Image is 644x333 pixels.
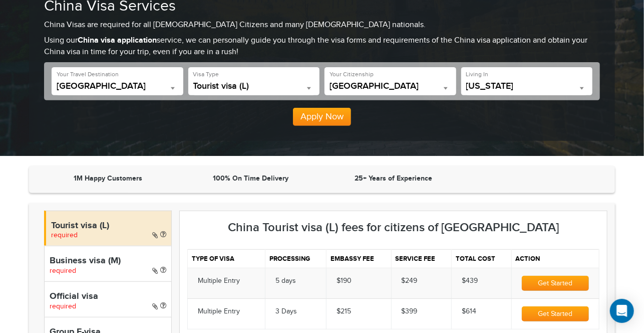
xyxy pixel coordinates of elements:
[50,267,76,275] span: required
[402,277,418,285] span: $249
[44,20,600,31] p: China Visas are required for all [DEMOGRAPHIC_DATA] Citizens and many [DEMOGRAPHIC_DATA] nationals.
[610,299,634,323] div: Open Intercom Messenger
[74,174,142,183] strong: 1M Happy Customers
[51,231,78,239] span: required
[50,292,166,302] h4: Official visa
[50,256,166,266] h4: Business visa (M)
[522,310,589,318] a: Get Started
[198,307,240,315] span: Multiple Entry
[275,307,297,315] span: 3 Days
[293,108,351,126] button: Apply Now
[337,277,352,285] span: $190
[467,174,605,186] iframe: Customer reviews powered by Trustpilot
[466,81,588,91] span: California
[330,81,451,95] span: United States
[522,276,589,291] button: Get Started
[57,70,119,79] label: Your Travel Destination
[522,306,589,321] button: Get Started
[330,81,451,91] span: United States
[193,81,315,95] span: Tourist visa (L)
[78,36,157,45] strong: China visa application
[402,307,418,315] span: $399
[327,249,391,268] th: Embassy fee
[193,70,219,79] label: Visa Type
[330,70,374,79] label: Your Citizenship
[452,249,511,268] th: Total cost
[355,174,432,183] strong: 25+ Years of Experience
[50,302,76,310] span: required
[51,221,166,231] h4: Tourist visa (L)
[193,81,315,91] span: Tourist visa (L)
[391,249,452,268] th: Service fee
[462,307,476,315] span: $614
[213,174,288,183] strong: 100% On Time Delivery
[522,279,589,287] a: Get Started
[462,277,478,285] span: $439
[188,249,265,268] th: Type of visa
[466,70,489,79] label: Living In
[337,307,351,315] span: $215
[187,221,599,234] h3: China Tourist visa (L) fees for citizens of [GEOGRAPHIC_DATA]
[57,81,178,91] span: China
[275,277,296,285] span: 5 days
[44,35,600,58] p: Using our service, we can personally guide you through the visa forms and requirements of the Chi...
[265,249,327,268] th: Processing
[466,81,588,95] span: California
[57,81,178,95] span: China
[511,249,599,268] th: Action
[198,277,240,285] span: Multiple Entry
